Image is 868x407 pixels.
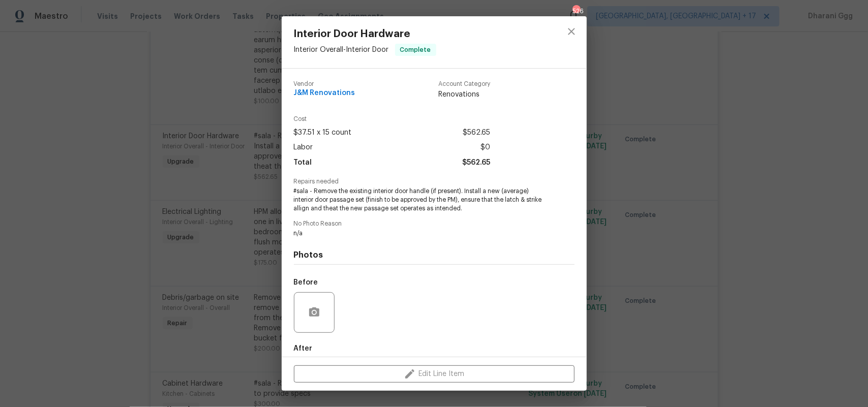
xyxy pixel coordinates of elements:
[294,28,436,40] span: Interior Door Hardware
[294,345,313,352] h5: After
[438,89,490,100] span: Renovations
[294,187,547,212] span: #sala - Remove the existing interior door handle (if present). Install a new (average) interior d...
[438,81,490,87] span: Account Category
[559,19,584,44] button: close
[463,126,490,140] span: $562.65
[294,279,318,286] h5: Before
[294,155,312,170] span: Total
[481,140,490,155] span: $0
[294,229,547,238] span: n/a
[294,221,575,227] span: No Photo Reason
[573,6,580,16] div: 526
[462,155,490,170] span: $562.65
[294,89,355,97] span: J&M Renovations
[294,116,490,122] span: Cost
[294,250,575,260] h4: Photos
[294,46,389,53] span: Interior Overall - Interior Door
[396,45,435,55] span: Complete
[294,178,575,185] span: Repairs needed
[294,81,355,87] span: Vendor
[294,140,313,155] span: Labor
[294,126,352,140] span: $37.51 x 15 count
